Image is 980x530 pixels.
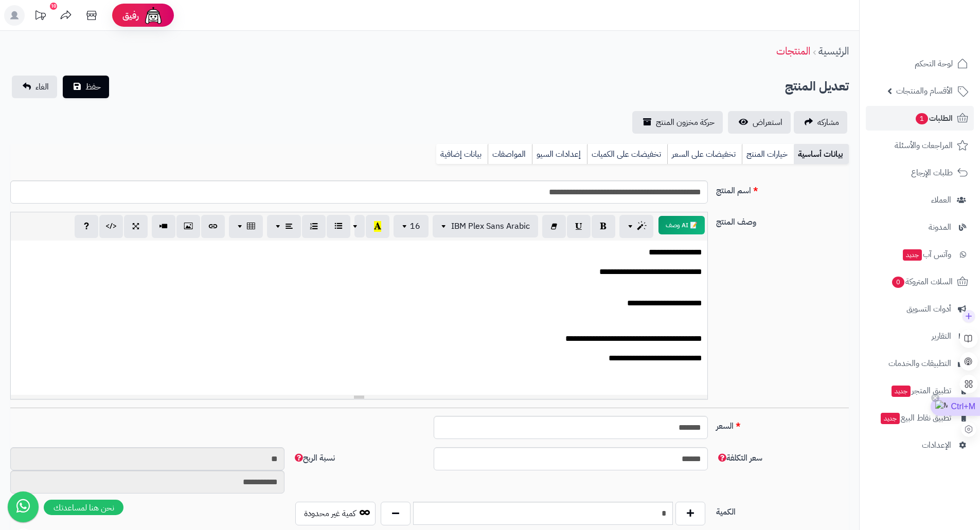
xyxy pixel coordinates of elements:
span: سعر التكلفة [716,452,762,464]
span: التقارير [932,329,951,343]
span: حفظ [85,81,101,93]
a: المنتجات [776,43,810,59]
a: تخفيضات على السعر [667,144,742,165]
a: طلبات الإرجاع [866,160,974,185]
a: الغاء [12,76,57,98]
span: 1 [916,113,928,124]
button: حفظ [63,76,109,98]
span: الأقسام والمنتجات [896,84,953,98]
span: الطلبات [915,111,953,125]
label: الكمية [712,502,853,518]
a: وآتس آبجديد [866,242,974,267]
span: IBM Plex Sans Arabic [451,220,530,232]
span: رفيق [122,9,139,22]
a: المراجعات والأسئلة [866,133,974,158]
button: IBM Plex Sans Arabic [433,215,538,237]
span: تطبيق نقاط البيع [880,411,951,425]
span: جديد [881,413,900,424]
a: التطبيقات والخدمات [866,351,974,376]
a: بيانات أساسية [794,144,849,165]
a: المدونة [866,215,974,240]
button: 📝 AI وصف [658,216,705,234]
span: وآتس آب [902,247,951,262]
a: تطبيق نقاط البيعجديد [866,406,974,430]
a: الرئيسية [818,43,849,59]
span: الإعدادات [922,438,951,452]
span: لوحة التحكم [915,57,953,71]
a: الطلبات1 [866,106,974,131]
img: logo-2.png [910,28,970,49]
span: جديد [892,386,911,397]
span: أدوات التسويق [906,302,951,316]
a: خيارات المنتج [742,144,794,165]
span: العملاء [931,193,951,207]
a: لوحة التحكم [866,51,974,76]
span: التطبيقات والخدمات [888,356,951,371]
span: السلات المتروكة [891,275,953,289]
a: الإعدادات [866,433,974,458]
a: بيانات إضافية [436,144,488,165]
a: العملاء [866,188,974,212]
a: تطبيق المتجرجديد [866,378,974,403]
span: المراجعات والأسئلة [895,138,953,153]
label: اسم المنتج [712,180,853,197]
a: المواصفات [488,144,532,165]
a: استعراض [728,111,791,134]
a: مشاركه [794,111,847,134]
label: السعر [712,416,853,432]
span: مشاركه [817,116,839,129]
button: 16 [394,215,429,237]
span: تطبيق المتجر [890,383,951,398]
span: جديد [903,249,922,261]
span: حركة مخزون المنتج [656,116,715,129]
a: تخفيضات على الكميات [587,144,667,165]
a: التقارير [866,324,974,349]
span: استعراض [753,116,782,129]
div: 10 [50,3,57,10]
span: المدونة [929,220,951,234]
span: 16 [410,220,420,232]
a: إعدادات السيو [532,144,587,165]
a: حركة مخزون المنتج [632,111,723,134]
span: طلبات الإرجاع [911,166,953,180]
a: أدوات التسويق [866,297,974,321]
img: ai-face.png [143,5,164,26]
h2: تعديل المنتج [785,76,849,97]
label: وصف المنتج [712,212,853,228]
a: السلات المتروكة0 [866,269,974,294]
span: 0 [892,277,904,288]
span: نسبة الربح [293,452,335,464]
a: تحديثات المنصة [27,5,53,28]
span: الغاء [35,81,49,93]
